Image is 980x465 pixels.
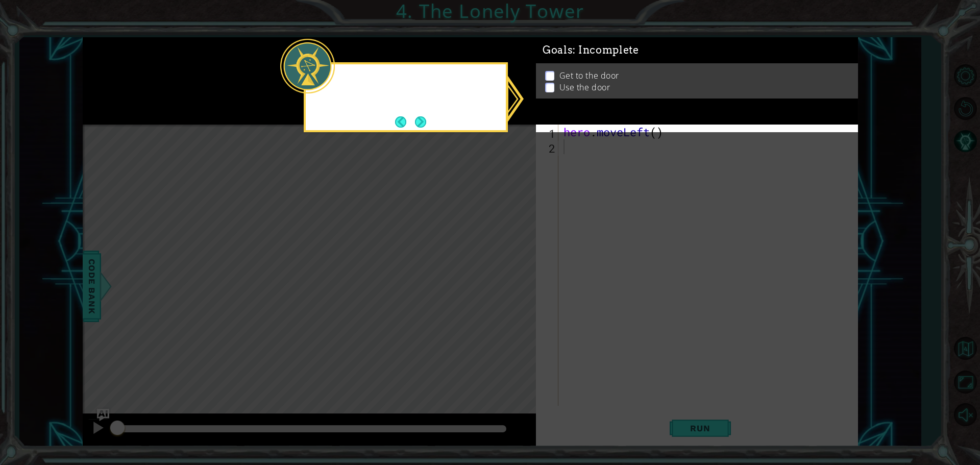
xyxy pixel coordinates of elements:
span: Goals [543,48,639,61]
button: Next [415,116,426,128]
p: Get to the door [559,75,619,86]
p: Use the door [559,86,610,97]
span: : Incomplete [573,48,639,61]
button: Back [395,116,415,128]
